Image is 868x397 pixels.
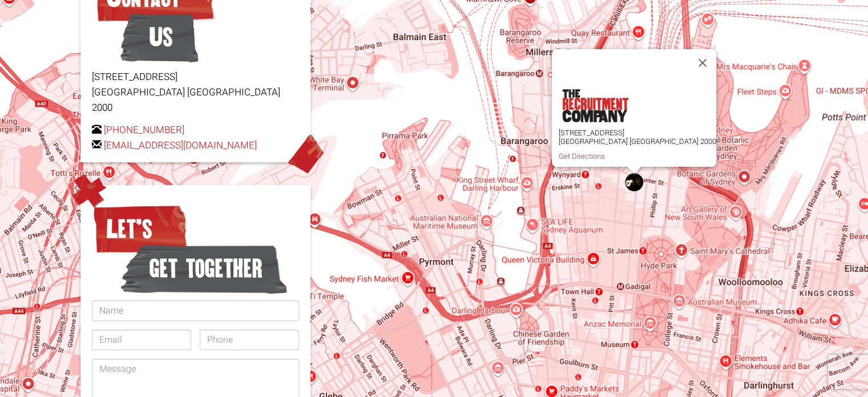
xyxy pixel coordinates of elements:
[92,330,191,350] input: Email
[92,69,299,116] p: [STREET_ADDRESS] [GEOGRAPHIC_DATA] [GEOGRAPHIC_DATA] 2000
[104,123,184,137] a: [PHONE_NUMBER]
[120,9,199,66] span: Us
[689,49,716,77] button: Close
[559,129,716,146] p: [STREET_ADDRESS] [GEOGRAPHIC_DATA] [GEOGRAPHIC_DATA] 2000
[562,89,628,122] img: the-recruitment-company.png
[92,200,188,258] span: Let’s
[200,330,299,350] input: Phone
[559,152,605,161] a: Get Directions
[120,240,288,297] span: get together
[620,169,648,196] div: The Recruitment Company
[104,138,257,153] a: [EMAIL_ADDRESS][DOMAIN_NAME]
[92,300,299,321] input: Name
